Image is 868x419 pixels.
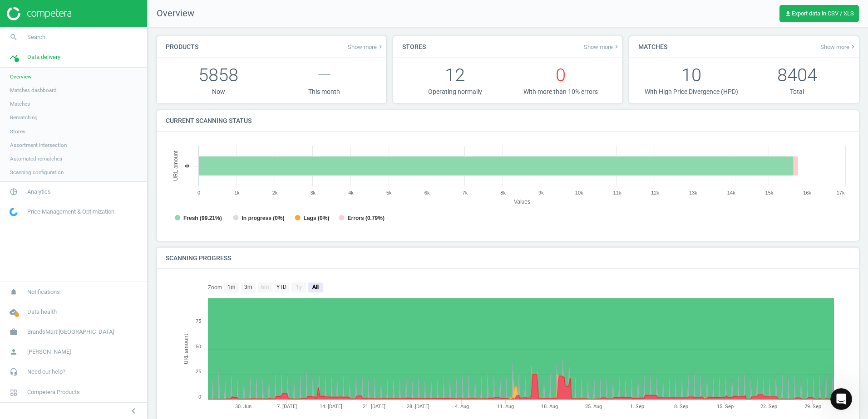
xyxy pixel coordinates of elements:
tspan: 11. Aug [497,404,514,409]
text: 2k [272,190,278,195]
p: Operating normally [402,88,508,96]
text: 16k [803,190,811,195]
i: keyboard_arrow_right [613,43,620,50]
text: 9k [538,190,544,195]
span: Need our help? [27,368,65,376]
tspan: 25. Aug [585,404,602,409]
text: 0 [198,394,201,400]
text: 25 [196,369,201,375]
text: All [312,284,319,290]
p: Now [166,88,271,96]
p: With more than 10% errors [508,88,613,96]
text: 15k [765,190,774,195]
h4: Stores [393,36,435,58]
a: Show morekeyboard_arrow_right [820,43,857,50]
a: Show morekeyboard_arrow_right [348,43,384,50]
span: Assortment intersection [10,141,67,149]
text: Zoom [208,284,222,291]
p: 10 [638,63,744,88]
tspan: Fresh (99.21%) [183,215,222,221]
i: notifications [5,283,22,301]
text: 3m [244,284,252,290]
span: Notifications [27,288,60,296]
text: 4k [348,190,354,195]
span: Automated rematches [10,155,62,162]
text: 6k [424,190,430,195]
h4: Products [157,36,207,58]
span: Stores [10,128,25,135]
span: Data delivery [27,53,60,61]
text: 13k [689,190,697,195]
p: With High Price Divergence (HPD) [638,88,744,96]
text: 7k [463,190,468,195]
tspan: In progress (0%) [242,215,284,221]
span: Overview [148,7,194,20]
span: Show more [348,43,384,50]
button: chevron_left [122,405,145,417]
i: keyboard_arrow_right [377,43,384,50]
i: timeline [5,49,22,66]
text: 3k [310,190,316,195]
span: Competera Products [27,388,80,396]
p: 8404 [744,63,850,88]
h4: Matches [629,36,676,58]
tspan: 18. Aug [541,404,558,409]
button: get_appExport data in CSV / XLS [779,5,859,22]
tspan: Errors (0.79%) [348,215,385,221]
i: person [5,343,22,361]
span: Rematching [10,114,38,121]
span: Overview [10,73,32,80]
span: Export data in CSV / XLS [784,10,854,17]
span: Show more [820,43,857,50]
tspan: 22. Sep [760,404,777,409]
text: 11k [613,190,621,195]
i: get_app [784,10,792,17]
text: 5k [386,190,392,195]
p: This month [271,88,377,96]
text: 1k [234,190,240,195]
text: 8k [500,190,506,195]
tspan: 28. [DATE] [407,404,429,409]
span: Search [27,33,45,41]
span: Price Management & Optimization [27,208,114,216]
text: 17k [837,190,845,195]
i: work [5,323,22,341]
tspan: 7. [DATE] [277,404,297,409]
text: YTD [276,284,286,290]
iframe: Intercom live chat [830,388,852,410]
text: 1y [296,284,302,290]
img: ajHJNr6hYgQAAAAASUVORK5CYII= [7,7,71,20]
tspan: Lags (0%) [304,215,330,221]
span: — [317,64,331,86]
tspan: 1. Sep [630,404,644,409]
text: 10k [575,190,583,195]
img: wGWNvw8QSZomAAAAABJRU5ErkJggg== [10,208,18,216]
span: BrandsMart [GEOGRAPHIC_DATA] [27,328,114,336]
text: 6m [261,284,269,290]
tspan: 8. Sep [674,404,688,409]
span: Show more [584,43,620,50]
span: Analytics [27,188,51,196]
i: keyboard_arrow_right [849,43,857,50]
p: Total [744,88,850,96]
tspan: URL amount [173,150,179,181]
h4: Scanning progress [157,248,240,269]
p: 12 [402,63,508,88]
p: 5858 [166,63,271,88]
p: 0 [508,63,613,88]
i: chevron_left [128,405,139,416]
text: 14k [727,190,735,195]
i: search [5,29,22,46]
h4: Current scanning status [157,110,261,132]
span: [PERSON_NAME] [27,348,71,356]
tspan: 29. Sep [804,404,821,409]
span: Matches [10,100,30,107]
a: Show morekeyboard_arrow_right [584,43,620,50]
tspan: 14. [DATE] [320,404,342,409]
tspan: 21. [DATE] [363,404,385,409]
text: 12k [651,190,659,195]
i: pie_chart_outlined [5,183,22,200]
text: 0 [184,164,191,167]
text: 50 [196,344,201,350]
span: Data health [27,308,57,316]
